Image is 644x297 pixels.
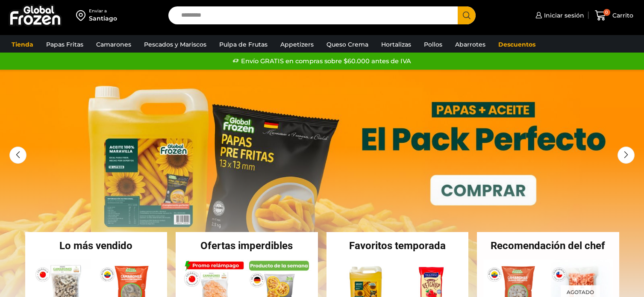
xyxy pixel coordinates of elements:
[618,147,635,164] div: Next slide
[25,241,168,251] h2: Lo más vendido
[322,36,373,53] a: Queso Crema
[451,36,490,53] a: Abarrotes
[326,241,469,251] h2: Favoritos temporada
[9,147,26,164] div: Previous slide
[140,36,211,53] a: Pescados y Mariscos
[593,6,635,26] a: 0 Carrito
[458,6,476,24] button: Search button
[276,36,318,53] a: Appetizers
[542,11,584,20] span: Iniciar sesión
[610,11,633,20] span: Carrito
[377,36,415,53] a: Hortalizas
[477,241,619,251] h2: Recomendación del chef
[42,36,88,53] a: Papas Fritas
[89,14,117,23] div: Santiago
[176,241,318,251] h2: Ofertas imperdibles
[92,36,135,53] a: Camarones
[420,36,447,53] a: Pollos
[76,8,89,23] img: address-field-icon.svg
[494,36,540,53] a: Descuentos
[603,9,610,16] span: 0
[7,36,38,53] a: Tienda
[89,8,117,14] div: Enviar a
[533,7,584,24] a: Iniciar sesión
[215,36,272,53] a: Pulpa de Frutas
